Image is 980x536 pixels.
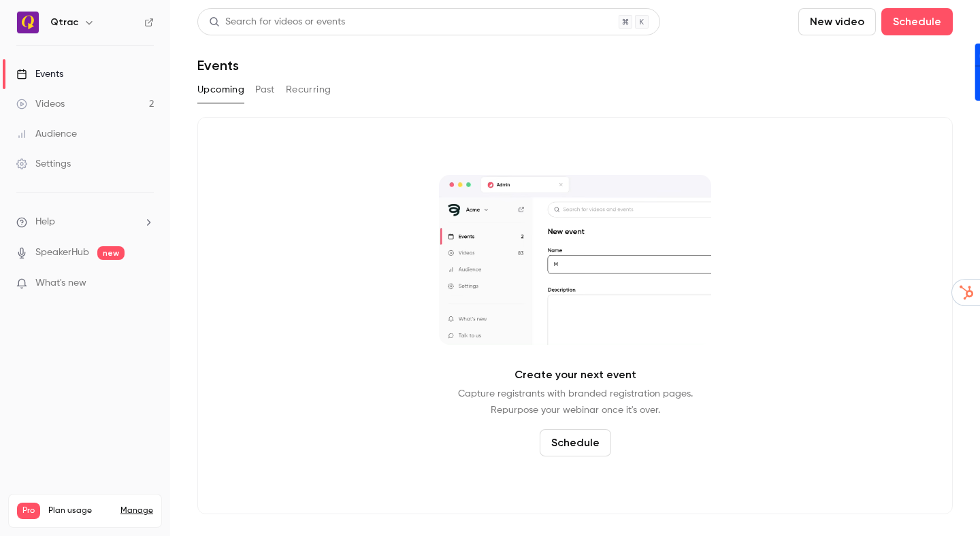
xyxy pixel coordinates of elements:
[50,16,78,29] h6: Qtrac
[48,505,112,516] span: Plan usage
[514,367,636,383] p: Create your next event
[798,8,876,35] button: New video
[540,429,611,456] button: Schedule
[16,157,71,171] div: Settings
[16,97,65,111] div: Videos
[209,15,345,29] div: Search for videos or events
[255,79,275,101] button: Past
[35,215,55,229] span: Help
[35,246,89,260] a: SpeakerHub
[881,8,953,35] button: Schedule
[197,57,239,73] h1: Events
[17,503,40,519] span: Pro
[197,79,244,101] button: Upcoming
[120,505,153,516] a: Manage
[286,79,331,101] button: Recurring
[16,127,77,141] div: Audience
[97,246,125,260] span: new
[16,215,154,229] li: help-dropdown-opener
[35,276,86,290] span: What's new
[458,386,693,418] p: Capture registrants with branded registration pages. Repurpose your webinar once it's over.
[16,67,63,81] div: Events
[17,12,39,33] img: Qtrac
